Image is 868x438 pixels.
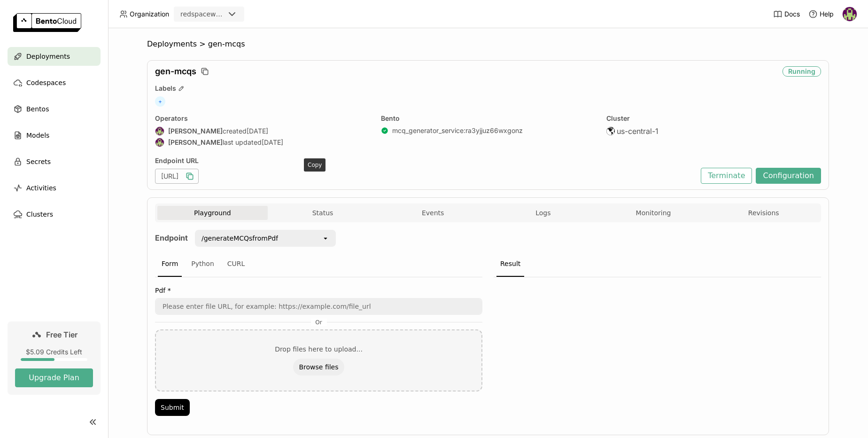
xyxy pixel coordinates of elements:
a: Models [8,126,101,145]
div: Copy [304,158,325,172]
div: Form [158,251,182,277]
a: Secrets [8,152,101,171]
span: [DATE] [247,127,268,135]
div: CURL [224,251,249,277]
a: Clusters [8,205,101,224]
span: Bentos [26,103,49,115]
div: Endpoint URL [155,156,696,165]
div: Labels [155,84,821,93]
a: Codespaces [8,73,101,92]
span: gen-mcqs [155,66,196,77]
span: gen-mcqs [208,39,245,49]
button: Browse files [293,359,344,375]
button: Events [378,206,488,220]
div: /generateMCQsfromPdf [201,234,278,243]
input: Please enter file URL, for example: https://example.com/file_url [156,299,481,314]
svg: open [322,235,329,242]
span: + [155,96,165,107]
span: [DATE] [262,138,283,147]
button: Revisions [708,206,819,220]
span: Deployments [147,39,197,49]
button: Upgrade Plan [15,368,93,387]
a: Deployments [8,47,101,66]
span: > [197,39,208,49]
button: Terminate [701,168,752,184]
a: Free Tier$5.09 Credits LeftUpgrade Plan [8,321,101,395]
span: Or [310,319,326,326]
img: logo [13,13,81,32]
div: [URL] [155,169,199,184]
strong: [PERSON_NAME] [168,127,223,135]
button: Playground [157,206,268,220]
span: Secrets [26,156,51,167]
span: us-central-1 [617,126,659,136]
button: Configuration [756,168,821,184]
div: Python [187,251,218,277]
div: redspaceworks [180,9,225,19]
div: Running [783,66,821,77]
div: Cluster [606,114,821,123]
div: Operators [155,114,370,123]
button: Status [268,206,378,220]
div: $5.09 Credits Left [15,348,93,356]
div: Help [808,9,834,19]
strong: [PERSON_NAME] [168,138,223,147]
span: Organization [130,10,169,18]
span: Docs [784,10,800,18]
span: Codespaces [26,77,66,88]
span: Models [26,130,49,141]
div: Result [496,251,524,277]
input: Selected redspaceworks. [225,10,226,19]
span: Help [820,10,834,18]
button: Monitoring [598,206,709,220]
button: Submit [155,399,190,416]
div: Bento [381,114,596,123]
img: Ranajit Sahoo [155,138,164,147]
div: Drop files here to upload... [275,345,363,353]
span: Activities [26,182,56,194]
div: created [155,126,370,136]
label: Pdf * [155,287,482,294]
span: Clusters [26,209,53,220]
span: Logs [535,209,550,217]
nav: Breadcrumbs navigation [147,39,829,49]
a: mcq_generator_service:ra3yjjuz66wxgonz [392,126,523,135]
div: last updated [155,138,370,147]
span: Free Tier [46,330,77,339]
span: Deployments [26,51,70,62]
a: Activities [8,179,101,197]
img: Ranajit Sahoo [155,127,164,135]
a: Docs [773,9,800,19]
input: Selected /generateMCQsfromPdf. [279,234,280,243]
img: Ranajit Sahoo [843,7,857,21]
a: Bentos [8,100,101,118]
strong: Endpoint [155,233,188,242]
